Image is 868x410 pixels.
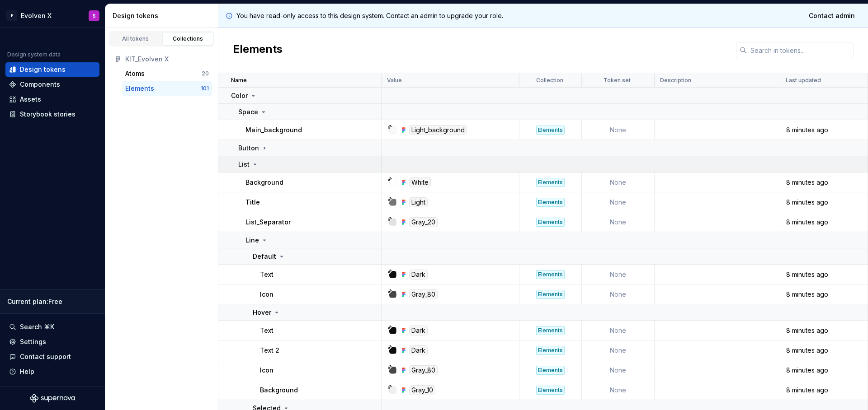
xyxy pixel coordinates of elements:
div: Dark [409,270,428,280]
td: None [582,360,655,380]
td: None [582,380,655,400]
svg: Supernova Logo [30,394,75,403]
p: Title [245,198,260,207]
div: Gray_80 [409,365,438,375]
span: Contact admin [809,11,855,20]
button: Elements101 [122,81,212,96]
p: Background [245,178,283,187]
div: 8 minutes ago [781,326,867,335]
p: Text [260,270,274,279]
p: Space [238,107,258,116]
div: Gray_20 [409,217,438,227]
div: Elements [536,346,565,355]
div: Elements [536,126,565,135]
p: Main_background [245,126,302,135]
p: Button [238,144,259,153]
div: Components [20,80,60,89]
div: Elements [125,84,154,93]
p: Hover [253,308,271,317]
div: Elements [536,198,565,207]
p: Value [387,77,402,84]
button: Contact support [5,349,99,364]
p: Icon [260,366,274,375]
p: Collection [536,77,563,84]
a: Components [5,77,99,92]
div: Elements [536,218,565,227]
td: None [582,212,655,232]
div: White [409,177,431,187]
div: Gray_10 [409,385,435,395]
div: 8 minutes ago [781,198,867,207]
div: Storybook stories [20,110,75,119]
div: Elements [536,386,565,395]
div: All tokens [113,35,158,42]
div: Help [20,367,34,376]
div: 8 minutes ago [781,386,867,395]
input: Search in tokens... [747,42,854,58]
p: Description [660,77,691,84]
button: Search ⌘K [5,320,99,334]
td: None [582,284,655,304]
div: Light [409,197,428,207]
div: Settings [20,337,46,346]
p: Line [245,236,259,245]
div: KIT_Evolven X [125,55,209,64]
a: Design tokens [5,62,99,77]
p: Text [260,326,274,335]
div: Design tokens [113,11,214,20]
a: Settings [5,335,99,349]
div: Assets [20,95,41,104]
a: Contact admin [803,8,861,24]
div: 20 [202,70,209,77]
td: None [582,321,655,340]
td: None [582,340,655,360]
div: Design tokens [20,65,66,74]
div: 8 minutes ago [781,366,867,375]
div: 8 minutes ago [781,126,867,135]
td: None [582,192,655,212]
div: 8 minutes ago [781,218,867,227]
div: 8 minutes ago [781,178,867,187]
h2: Elements [233,42,283,58]
div: Search ⌘K [20,322,54,331]
div: Elements [536,366,565,375]
td: None [582,120,655,140]
p: List [238,160,250,169]
td: None [582,172,655,192]
div: 8 minutes ago [781,270,867,279]
p: Name [231,77,247,84]
a: Storybook stories [5,107,99,121]
p: You have read-only access to this design system. Contact an admin to upgrade your role. [236,11,503,20]
div: Current plan : Free [7,297,98,306]
div: 8 minutes ago [781,290,867,299]
div: Evolven X [21,11,52,20]
p: Default [253,252,276,261]
div: Contact support [20,352,71,361]
div: Elements [536,326,565,335]
div: Gray_80 [409,289,438,299]
p: Background [260,386,298,395]
div: 8 minutes ago [781,346,867,355]
p: Icon [260,290,274,299]
p: Last updated [786,77,821,84]
div: Elements [536,178,565,187]
div: 101 [201,85,209,92]
a: Assets [5,92,99,107]
div: Dark [409,345,428,355]
td: None [582,265,655,284]
button: Atoms20 [122,66,212,81]
div: Light_background [409,125,467,135]
p: Text 2 [260,346,279,355]
div: Dark [409,326,428,335]
p: List_Separator [245,218,291,227]
button: EEvolven XS [2,6,103,25]
p: Color [231,91,248,100]
div: Collections [165,35,211,42]
div: Elements [536,270,565,279]
button: Help [5,364,99,379]
div: Design system data [7,51,61,58]
div: S [93,12,96,19]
